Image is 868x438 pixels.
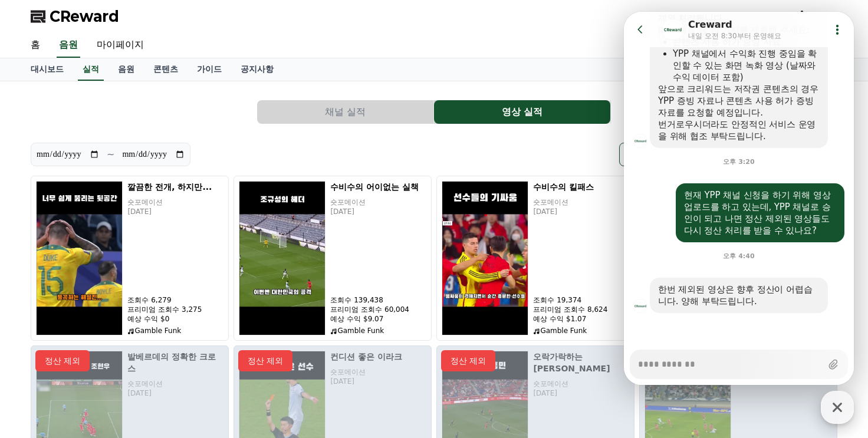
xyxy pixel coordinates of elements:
a: CReward [31,7,119,26]
h5: 수비수의 킬패스 [533,181,629,193]
img: 깔끔한 전개, 하지만... [36,181,123,335]
a: 실적 [78,58,104,81]
a: 공지사항 [231,58,283,81]
button: [PERSON_NAME] [619,143,715,166]
p: 프리미엄 조회수 3,275 [127,305,223,314]
p: 숏포메이션 [330,197,426,207]
p: 프리미엄 조회수 60,004 [330,305,426,314]
a: 홈 [21,33,50,58]
button: 영상 실적 [434,100,610,124]
img: 수비수의 킬패스 [442,181,528,335]
a: 대시보드 [21,58,73,81]
button: 채널 실적 [257,100,433,124]
p: 프리미엄 조회수 8,624 [533,305,629,314]
p: 예상 수익 $9.07 [330,314,426,324]
a: 음원 [108,58,144,81]
button: 수비수의 어이없는 실책 수비수의 어이없는 실책 숏포메이션 [DATE] 조회수 139,438 프리미엄 조회수 60,004 예상 수익 $9.07 Gamble Funk [234,176,432,341]
a: 영상 실적 [434,100,611,124]
h5: 깔끔한 전개, 하지만... [127,181,223,193]
p: Gamble Funk [533,326,629,335]
button: 깔끔한 전개, 하지만... 깔끔한 전개, 하지만... 숏포메이션 [DATE] 조회수 6,279 프리미엄 조회수 3,275 예상 수익 $0 Gamble Funk [31,176,229,341]
img: 수비수의 어이없는 실책 [239,181,325,335]
p: ~ [107,147,114,162]
p: 숏포메이션 [127,197,223,207]
p: 정산 제외 [35,350,90,371]
p: 정산 제외 [238,350,292,371]
p: Gamble Funk [330,326,426,335]
a: 채널 실적 [257,100,434,124]
p: 예상 수익 $0 [127,314,223,324]
p: 조회수 139,438 [330,295,426,305]
p: 예상 수익 $1.07 [533,314,629,324]
p: 조회수 6,279 [127,295,223,305]
h5: 수비수의 어이없는 실책 [330,181,426,193]
button: 수비수의 킬패스 수비수의 킬패스 숏포메이션 [DATE] 조회수 19,374 프리미엄 조회수 8,624 예상 수익 $1.07 Gamble Funk [436,176,634,341]
iframe: Channel chat [624,12,854,385]
a: 콘텐츠 [144,58,188,81]
a: 음원 [57,33,80,58]
p: 숏포메이션 [533,197,629,207]
p: [DATE] [127,207,223,216]
span: CReward [50,7,119,26]
p: Gamble Funk [127,326,223,335]
p: [DATE] [330,207,426,216]
p: 조회수 19,374 [533,295,629,305]
a: 마이페이지 [87,33,153,58]
p: [DATE] [533,207,629,216]
p: 정산 제외 [441,350,495,371]
a: 가이드 [188,58,231,81]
